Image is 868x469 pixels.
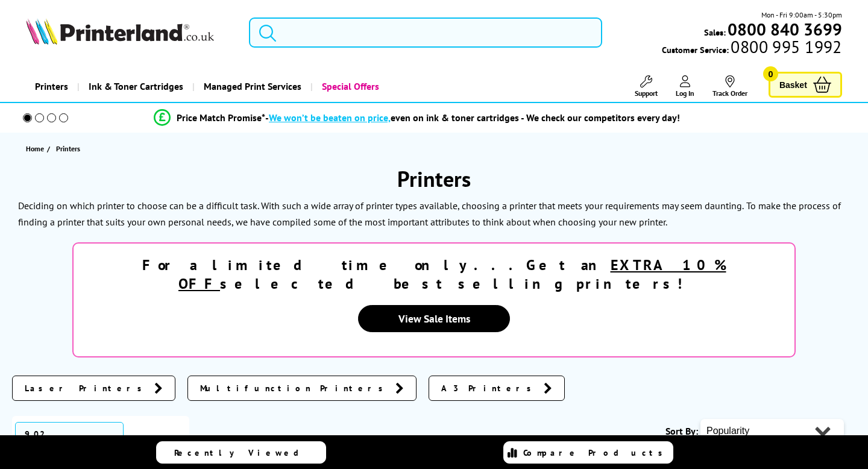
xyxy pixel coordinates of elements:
a: Special Offers [310,71,388,102]
p: Deciding on which printer to choose can be a difficult task. With such a wide array of printer ty... [18,200,744,212]
a: reset filters [124,434,180,457]
a: Ink & Toner Cartridges [77,71,192,102]
span: We won’t be beaten on price, [269,112,391,124]
span: Multifunction Printers [200,382,389,394]
span: A3 Printers [441,382,538,394]
a: Recently Viewed [156,441,326,464]
a: 0800 840 3699 [726,24,842,35]
span: Sort By: [665,425,698,437]
a: View Sale Items [358,305,510,332]
span: Basket [779,77,807,93]
span: 902 Products Found [15,422,124,468]
h1: Printers [12,165,856,193]
span: Support [635,89,658,98]
a: Compare Products [503,441,673,464]
a: Multifunction Printers [187,376,417,401]
span: Laser Printers [25,382,148,394]
u: EXTRA 10% OFF [178,256,726,293]
a: Printerland Logo [26,18,234,47]
span: Mon - Fri 9:00am - 5:30pm [761,9,842,20]
span: Printers [56,144,80,153]
a: Printers [26,71,77,102]
a: Log In [676,75,694,98]
span: Recently Viewed [174,447,311,458]
b: 0800 840 3699 [728,18,842,40]
a: A3 Printers [429,376,565,401]
span: Compare Products [523,447,669,458]
a: Track Order [712,75,747,98]
img: Printerland Logo [26,18,214,45]
span: 0800 995 1992 [729,41,841,52]
a: Basket 0 [769,72,842,98]
span: Sales: [704,27,726,38]
a: Managed Print Services [192,71,310,102]
span: Price Match Promise* [177,112,265,124]
li: modal_Promise [6,107,828,128]
a: Home [26,142,47,155]
span: 0 [763,66,778,81]
p: To make the process of finding a printer that suits your own personal needs, we have compiled som... [18,200,841,228]
strong: For a limited time only...Get an selected best selling printers! [142,256,726,293]
span: Ink & Toner Cartridges [89,71,183,102]
span: Log In [676,89,694,98]
span: Customer Service: [662,41,841,55]
a: Support [635,75,658,98]
a: Laser Printers [12,376,175,401]
div: - even on ink & toner cartridges - We check our competitors every day! [265,112,680,124]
